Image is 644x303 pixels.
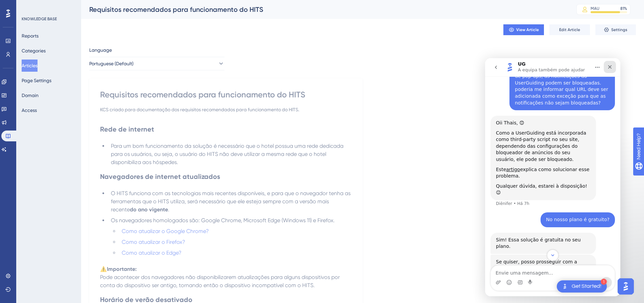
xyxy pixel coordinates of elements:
iframe: UserGuiding AI Assistant Launcher [616,276,636,297]
strong: Navegadores de internet atualizados [100,172,220,181]
iframe: Intercom live chat [485,58,620,296]
span: Edit Article [559,27,580,32]
button: Portuguese (Default) [89,57,224,70]
button: Edit Article [549,24,590,35]
div: 81 % [620,6,627,11]
button: View Article [503,24,544,35]
a: Como atualizar o Edge? [122,250,182,256]
div: Get Started! [572,283,601,290]
span: . [168,206,169,213]
span: Need Help? [16,2,42,10]
span: Os navegadores homologados são: Google Chrome, Microsoft Edge (Windows 11) e Firefox. [111,217,335,224]
a: Como atualizar o Google Chrome? [122,228,209,234]
div: 1 [601,279,607,285]
strong: Rede de internet [100,125,154,133]
span: Portuguese (Default) [89,60,134,68]
span: Para um bom funcionamento da solução é necessário que o hotel possua uma rede dedicada para os us... [111,143,345,165]
button: Page Settings [22,74,51,87]
button: Categories [22,45,46,57]
span: Pode acontecer dos navegadores não disponibilizarem atualizações para alguns dispositivos por con... [100,274,341,288]
button: Domain [22,89,39,101]
span: View Article [516,27,539,32]
button: Reports [22,30,39,42]
span: Settings [611,27,627,32]
button: Settings [595,24,636,35]
div: Open Get Started! checklist, remaining modules: 1 [557,280,607,293]
span: O HITS funciona com as tecnologias mais recentes disponíveis, e para que o navegador tenha as fer... [111,190,352,213]
img: launcher-image-alternative-text [561,282,569,290]
div: KNOWLEDGE BASE [22,16,57,22]
div: Requisitos recomendados para funcionamento do HITS [89,5,559,14]
button: Articles [22,60,38,72]
strong: do ano vigente [130,206,168,213]
div: MAU [591,6,599,11]
button: Access [22,104,37,116]
div: Requisitos recomendados para funcionamento do HITS [100,89,352,100]
div: KCS criado para documentação dos requisitos recomendados para funcionamento do HITS. [100,106,352,114]
a: Como atualizar o Firefox? [122,239,185,245]
strong: ⚠️Importante: [100,266,137,272]
span: Language [89,46,112,54]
